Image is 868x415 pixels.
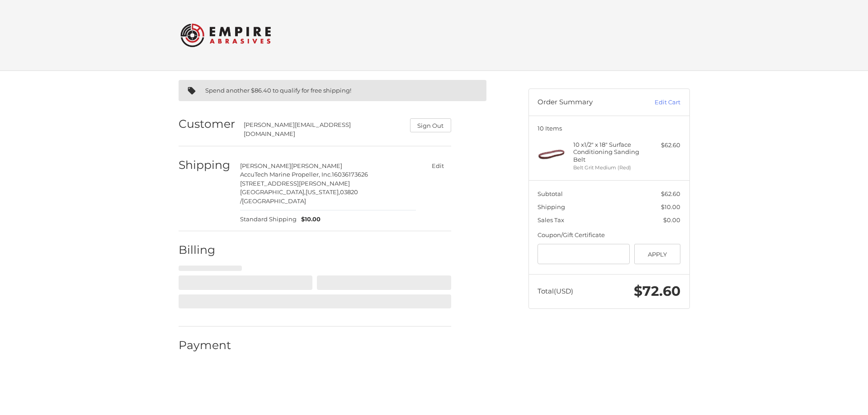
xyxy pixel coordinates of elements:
div: Coupon/Gift Certificate [538,231,680,240]
h3: Order Summary [538,98,635,107]
h3: 10 Items [538,125,680,132]
h2: Payment [179,338,231,352]
button: Apply [634,244,681,264]
span: Standard Shipping [240,215,297,224]
input: Gift Certificate or Coupon Code [538,244,630,264]
span: $10.00 [297,215,321,224]
span: 03820 / [240,188,358,205]
span: [GEOGRAPHIC_DATA] [242,197,306,205]
h4: 10 x 1/2" x 18" Surface Conditioning Sanding Belt [573,141,642,163]
div: [PERSON_NAME][EMAIL_ADDRESS][DOMAIN_NAME] [244,121,401,138]
h2: Shipping [179,158,231,172]
button: Edit [425,159,451,173]
span: [US_STATE], [306,188,340,196]
span: Subtotal [538,190,563,197]
span: Shipping [538,203,565,210]
span: $0.00 [663,216,680,224]
span: [PERSON_NAME] [240,162,291,169]
span: AccuTech Marine Propeller, Inc. [240,171,332,178]
span: [GEOGRAPHIC_DATA], [240,188,306,196]
span: Spend another $86.40 to qualify for free shipping! [205,87,351,94]
span: Total (USD) [538,287,573,295]
span: Sales Tax [538,216,564,224]
span: $10.00 [661,203,680,210]
span: $62.60 [661,190,680,197]
div: $62.60 [645,141,680,150]
button: Sign Out [410,118,451,132]
span: [STREET_ADDRESS][PERSON_NAME] [240,180,350,187]
span: $72.60 [634,283,680,299]
a: Edit Cart [635,98,680,107]
li: Belt Grit Medium (Red) [573,164,642,172]
img: Empire Abrasives [180,18,271,53]
h2: Customer [179,117,235,131]
h2: Billing [179,243,231,257]
span: [PERSON_NAME] [291,162,342,169]
span: 16036173626 [332,171,368,178]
